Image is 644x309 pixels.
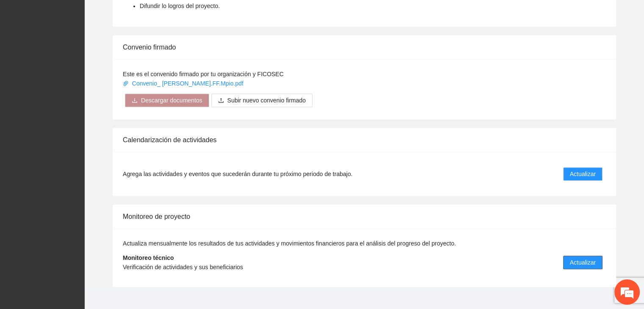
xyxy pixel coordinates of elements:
button: downloadDescargar documentos [125,94,209,107]
span: Actualizar [570,258,596,267]
span: Subir nuevo convenio firmado [227,96,306,105]
button: Actualizar [563,167,603,181]
span: Actualiza mensualmente los resultados de tus actividades y movimientos financieros para el anális... [123,240,456,247]
div: Convenio firmado [123,35,606,59]
div: Monitoreo de proyecto [123,204,606,229]
div: Chatee con nosotros ahora [44,43,142,54]
span: download [132,97,138,104]
span: uploadSubir nuevo convenio firmado [211,97,312,104]
div: Calendarización de actividades [123,128,606,152]
span: Descargar documentos [141,96,202,105]
span: Este es el convenido firmado por tu organización y FICOSEC [123,71,284,77]
span: Agrega las actividades y eventos que sucederán durante tu próximo periodo de trabajo. [123,169,352,179]
textarea: Escriba su mensaje y pulse “Intro” [4,213,161,243]
button: Actualizar [563,256,603,269]
span: Actualizar [570,169,596,179]
span: Verificación de actividades y sus beneficiarios [123,264,243,270]
span: Difundir lo logros del proyecto. [140,3,220,9]
strong: Monitoreo técnico [123,254,174,261]
span: Estamos en línea. [49,104,117,190]
button: uploadSubir nuevo convenio firmado [211,94,312,107]
span: upload [218,97,224,104]
div: Minimizar ventana de chat en vivo [139,4,159,25]
a: Convenio_ [PERSON_NAME].FF.Mpio.pdf [123,80,245,87]
span: paper-clip [123,80,129,86]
